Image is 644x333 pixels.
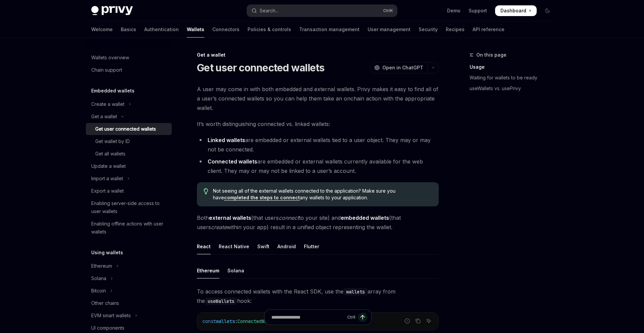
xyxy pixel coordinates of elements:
span: Ctrl K [383,8,393,13]
div: Export a wallet [91,187,124,195]
div: Enabling offline actions with user wallets [91,220,168,236]
div: Get a wallet [91,113,117,121]
a: Welcome [91,21,113,38]
div: Ethereum [197,263,219,278]
button: Send message [358,313,367,322]
a: useWallets vs. usePrivy [470,83,558,94]
div: Get wallet by ID [95,137,130,145]
div: Wallets overview [91,54,129,62]
li: are embedded or external wallets tied to a user object. They may or may not be connected. [197,135,439,154]
h5: Using wallets [91,249,123,257]
a: Usage [470,62,558,72]
a: Basics [121,21,136,38]
a: Enabling offline actions with user wallets [86,218,172,238]
a: Wallets overview [86,52,172,64]
code: wallets [343,288,368,295]
div: Get all wallets [95,150,125,158]
span: Not seeing all of the external wallets connected to the application? Make sure you have any walle... [213,188,432,201]
div: Android [277,239,296,254]
span: A user may come in with both embedded and external wallets. Privy makes it easy to find all of a ... [197,84,439,113]
svg: Tip [204,188,208,194]
div: UI components [91,324,124,332]
a: User management [368,21,411,38]
h5: Embedded wallets [91,87,135,95]
a: Transaction management [299,21,360,38]
div: Import a wallet [91,175,123,183]
strong: external wallets [209,214,251,221]
a: Connectors [212,21,239,38]
span: To access connected wallets with the React SDK, use the array from the hook: [197,287,439,306]
div: Get user connected wallets [95,125,156,133]
span: Open in ChatGPT [382,64,423,71]
div: Bitcoin [91,287,106,295]
div: Get a wallet [197,52,439,58]
div: Enabling server-side access to user wallets [91,199,168,215]
button: Toggle Bitcoin section [86,285,172,297]
a: Update a wallet [86,160,172,172]
button: Toggle Get a wallet section [86,111,172,123]
div: Ethereum [91,262,112,270]
button: Toggle Ethereum section [86,260,172,272]
span: On this page [476,51,506,59]
a: Policies & controls [248,21,291,38]
a: Waiting for wallets to be ready [470,72,558,83]
div: EVM smart wallets [91,312,131,320]
a: Recipes [446,21,465,38]
div: React Native [219,239,249,254]
button: Toggle Solana section [86,272,172,284]
a: Wallets [187,21,204,38]
button: Toggle EVM smart wallets section [86,310,172,322]
div: Solana [227,263,244,278]
a: completed the steps to connect [224,195,300,201]
div: Other chains [91,299,119,307]
em: connect [279,214,299,221]
button: Open search [247,5,397,17]
a: API reference [473,21,504,38]
div: Search... [260,7,278,15]
a: Chain support [86,64,172,76]
div: Update a wallet [91,162,126,170]
a: Authentication [144,21,179,38]
button: Toggle Import a wallet section [86,173,172,185]
a: Support [469,7,487,14]
img: dark logo [91,6,133,15]
li: are embedded or external wallets currently available for the web client. They may or may not be l... [197,157,439,176]
a: Demo [447,7,461,14]
span: Both (that users to your site) and (that users within your app) result in a unified object repres... [197,213,439,232]
div: React [197,239,211,254]
em: create [211,224,227,230]
strong: embedded wallets [341,214,389,221]
a: Get all wallets [86,148,172,160]
span: Dashboard [500,7,526,14]
h1: Get user connected wallets [197,62,325,74]
button: Toggle Create a wallet section [86,98,172,110]
span: It’s worth distinguishing connected vs. linked wallets: [197,119,439,129]
strong: Linked wallets [208,137,245,143]
a: Security [419,21,438,38]
div: Swift [257,239,269,254]
div: Flutter [304,239,319,254]
a: Other chains [86,297,172,309]
input: Ask a question... [271,310,344,325]
a: Dashboard [495,5,537,16]
button: Open in ChatGPT [370,62,427,73]
a: Get user connected wallets [86,123,172,135]
div: Chain support [91,66,122,74]
a: Enabling server-side access to user wallets [86,197,172,217]
div: Create a wallet [91,100,124,108]
strong: Connected wallets [208,158,257,165]
a: Export a wallet [86,185,172,197]
a: Get wallet by ID [86,135,172,147]
code: useWallets [205,297,237,305]
button: Toggle dark mode [542,5,553,16]
div: Solana [91,274,106,282]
